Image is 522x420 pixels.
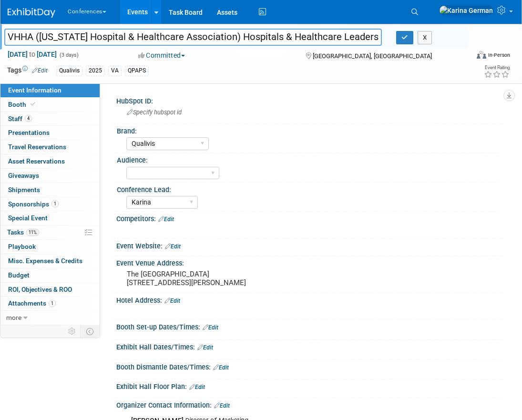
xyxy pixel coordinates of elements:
[51,200,59,207] span: 1
[0,283,100,297] a: ROI, Objectives & ROO
[8,243,36,250] span: Playbook
[158,216,174,223] a: Edit
[484,65,510,70] div: Event Rating
[8,8,55,18] img: ExhibitDay
[477,51,486,59] img: Format-Inperson.png
[127,109,182,116] span: Specify hubspot id
[26,229,39,236] span: 11%
[8,157,65,165] span: Asset Reservations
[439,5,493,16] img: Karina German
[8,115,32,123] span: Staff
[8,214,48,222] span: Special Event
[0,169,100,183] a: Giveaways
[116,94,503,106] div: HubSpot ID:
[0,98,100,112] a: Booth
[189,384,205,390] a: Edit
[7,228,39,236] span: Tasks
[116,320,503,332] div: Booth Set-up Dates/Times:
[8,172,39,179] span: Giveaways
[8,286,72,293] span: ROI, Objectives & ROO
[0,297,100,310] a: Attachments1
[116,256,503,268] div: Event Venue Address:
[8,101,37,108] span: Booth
[127,270,267,287] pre: The [GEOGRAPHIC_DATA] [STREET_ADDRESS][PERSON_NAME]
[59,52,79,58] span: (3 days)
[0,140,100,154] a: Travel Reservations
[432,50,510,64] div: Event Format
[0,197,100,211] a: Sponsorships1
[7,50,57,59] span: [DATE] [DATE]
[135,51,189,60] button: Committed
[213,364,229,371] a: Edit
[49,300,56,307] span: 1
[197,344,213,351] a: Edit
[0,126,100,140] a: Presentations
[117,124,499,136] div: Brand:
[8,86,61,94] span: Event Information
[488,51,510,59] div: In-Person
[86,66,105,76] div: 2025
[214,402,230,409] a: Edit
[0,311,100,325] a: more
[8,129,50,136] span: Presentations
[64,325,81,338] td: Personalize Event Tab Strip
[0,112,100,126] a: Staff4
[108,66,122,76] div: VA
[116,379,503,392] div: Exhibit Hall Floor Plan:
[8,186,40,194] span: Shipments
[0,154,100,168] a: Asset Reservations
[8,143,66,151] span: Travel Reservations
[116,239,503,251] div: Event Website:
[56,66,82,76] div: Qualivis
[313,52,432,60] span: [GEOGRAPHIC_DATA], [GEOGRAPHIC_DATA]
[7,65,48,76] td: Tags
[8,271,30,279] span: Budget
[117,153,499,165] div: Audience:
[6,314,21,321] span: more
[165,243,181,250] a: Edit
[0,225,100,239] a: Tasks11%
[0,268,100,282] a: Budget
[203,324,218,331] a: Edit
[0,83,100,97] a: Event Information
[116,212,503,224] div: Competitors:
[116,398,503,410] div: Organizer Contact Information:
[116,360,503,372] div: Booth Dismantle Dates/Times:
[0,240,100,254] a: Playbook
[0,183,100,197] a: Shipments
[8,257,82,265] span: Misc. Expenses & Credits
[31,102,35,107] i: Booth reservation complete
[32,67,48,74] a: Edit
[117,183,499,195] div: Conference Lead:
[0,254,100,268] a: Misc. Expenses & Credits
[116,340,503,352] div: Exhibit Hall Dates/Times:
[8,200,59,208] span: Sponsorships
[0,211,100,225] a: Special Event
[116,293,503,306] div: Hotel Address:
[164,297,180,304] a: Edit
[8,299,56,307] span: Attachments
[81,325,100,338] td: Toggle Event Tabs
[28,51,37,58] span: to
[418,31,432,44] button: X
[125,66,149,76] div: QPAPS
[25,115,32,122] span: 4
